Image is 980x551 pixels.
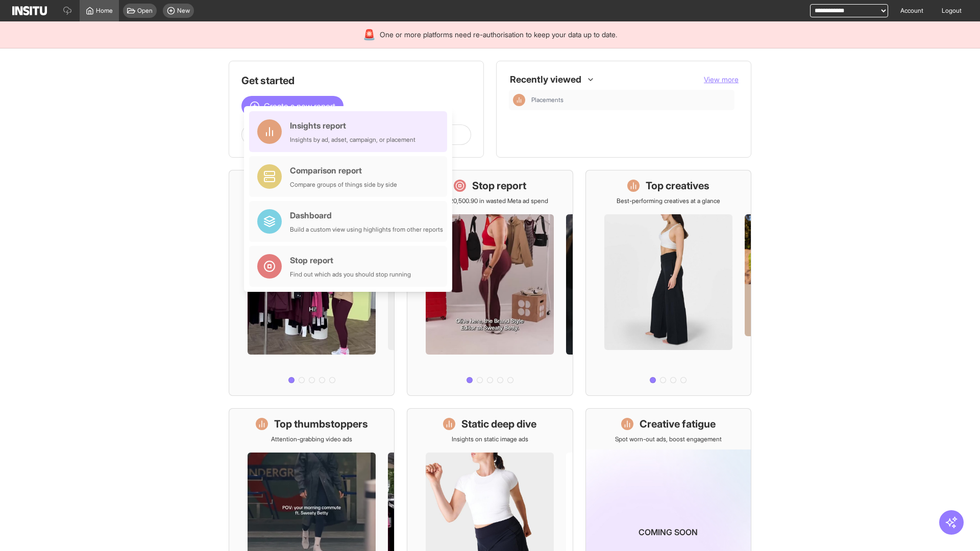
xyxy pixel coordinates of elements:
button: View more [704,74,739,85]
h1: Top creatives [646,179,709,193]
div: Build a custom view using highlights from other reports [290,226,443,234]
p: Save £20,500.90 in wasted Meta ad spend [431,197,548,205]
button: Create a new report [241,96,344,116]
span: New [177,7,190,15]
span: View more [704,75,739,84]
div: Find out which ads you should stop running [290,270,411,279]
div: Stop report [290,254,411,266]
span: Open [137,7,153,15]
p: Attention-grabbing video ads [271,435,352,443]
div: Compare groups of things side by side [290,181,397,189]
span: Home [96,7,113,15]
span: Create a new report [264,100,335,112]
div: Dashboard [290,209,443,221]
h1: Get started [241,73,471,88]
div: 🚨 [363,28,376,42]
h1: Top thumbstoppers [274,417,368,431]
div: Insights by ad, adset, campaign, or placement [290,136,415,144]
a: What's live nowSee all active ads instantly [229,170,395,396]
img: Logo [12,6,47,15]
h1: Stop report [472,179,526,193]
span: Placements [531,96,730,104]
span: One or more platforms need re-authorisation to keep your data up to date. [380,30,617,40]
h1: Static deep dive [461,417,536,431]
a: Stop reportSave £20,500.90 in wasted Meta ad spend [407,170,573,396]
span: Placements [531,96,563,104]
div: Insights report [290,119,415,132]
div: Comparison report [290,164,397,177]
p: Insights on static image ads [452,435,528,443]
div: Insights [513,94,525,106]
a: Top creativesBest-performing creatives at a glance [585,170,751,396]
p: Best-performing creatives at a glance [617,197,720,205]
